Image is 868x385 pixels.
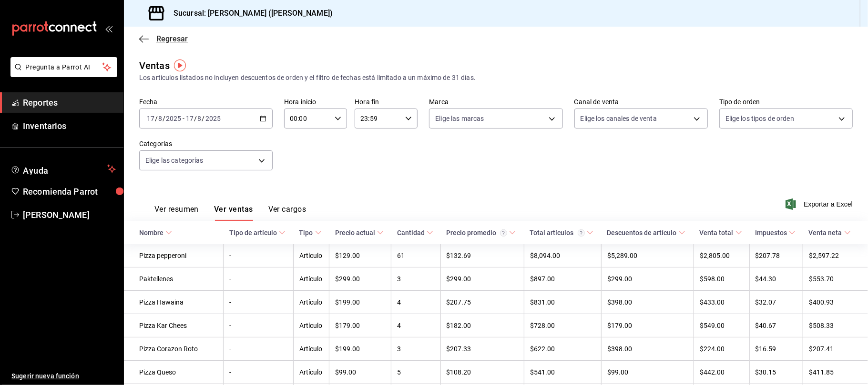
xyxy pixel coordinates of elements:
[11,371,116,381] span: Sugerir nueva función
[124,361,224,384] td: Pizza Queso
[391,361,440,384] td: 5
[166,8,333,19] h3: Sucursal: [PERSON_NAME] ([PERSON_NAME])
[174,59,186,71] img: Tooltip marker
[391,267,440,291] td: 3
[23,208,116,221] span: [PERSON_NAME]
[355,99,418,106] label: Hora fin
[23,119,116,132] span: Inventarios
[294,267,329,291] td: Artículo
[530,229,593,237] span: Total artículos
[397,229,425,237] div: Cantidad
[194,115,197,122] span: /
[155,115,158,122] span: /
[749,361,803,384] td: $30.15
[124,267,224,291] td: Paktellenes
[524,291,602,314] td: $831.00
[124,314,224,337] td: Pizza Kar Chees
[694,361,750,384] td: $442.00
[755,229,787,237] div: Impuestos
[524,361,602,384] td: $541.00
[581,114,657,123] span: Elige los canales de venta
[294,361,329,384] td: Artículo
[224,267,294,291] td: -
[158,115,163,122] input: --
[803,361,868,384] td: $411.85
[156,34,188,43] span: Regresar
[440,244,524,267] td: $132.69
[229,229,277,237] div: Tipo de artículo
[524,267,602,291] td: $897.00
[329,267,391,291] td: $299.00
[23,185,116,198] span: Recomienda Parrot
[749,314,803,337] td: $40.67
[803,267,868,291] td: $553.70
[694,337,750,361] td: $224.00
[329,314,391,337] td: $179.00
[139,73,853,83] div: Los artículos listados no incluyen descuentos de orden y el filtro de fechas está limitado a un m...
[440,314,524,337] td: $182.00
[500,229,507,237] svg: Precio promedio = Total artículos / cantidad
[391,291,440,314] td: 4
[725,114,794,123] span: Elige los tipos de orden
[602,361,694,384] td: $99.00
[755,229,796,237] span: Impuestos
[749,267,803,291] td: $44.30
[602,267,694,291] td: $299.00
[26,62,102,72] span: Pregunta a Parrot AI
[224,244,294,267] td: -
[205,115,221,122] input: ----
[429,99,562,106] label: Marca
[440,267,524,291] td: $299.00
[803,314,868,337] td: $508.33
[694,267,750,291] td: $598.00
[10,57,117,77] button: Pregunta a Parrot AI
[787,198,853,210] button: Exportar a Excel
[294,314,329,337] td: Artículo
[440,337,524,361] td: $207.33
[524,337,602,361] td: $622.00
[749,337,803,361] td: $16.59
[397,229,433,237] span: Cantidad
[124,337,224,361] td: Pizza Corazon Roto
[165,115,182,122] input: ----
[446,229,516,237] span: Precio promedio
[329,291,391,314] td: $199.00
[294,291,329,314] td: Artículo
[124,291,224,314] td: Pizza Hawaina
[607,229,677,237] div: Descuentos de artículo
[229,229,286,237] span: Tipo de artículo
[602,337,694,361] td: $398.00
[139,99,273,106] label: Fecha
[574,99,708,106] label: Canal de venta
[602,244,694,267] td: $5,289.00
[202,115,205,122] span: /
[224,291,294,314] td: -
[694,291,750,314] td: $433.00
[329,337,391,361] td: $199.00
[446,229,507,237] div: Precio promedio
[185,115,194,122] input: --
[803,291,868,314] td: $400.93
[391,337,440,361] td: 3
[294,244,329,267] td: Artículo
[809,229,842,237] div: Venta neta
[803,337,868,361] td: $207.41
[335,229,375,237] div: Precio actual
[224,361,294,384] td: -
[803,244,868,267] td: $2,597.22
[329,244,391,267] td: $129.00
[524,314,602,337] td: $728.00
[700,229,734,237] div: Venta total
[145,156,204,165] span: Elige las categorías
[7,69,117,79] a: Pregunta a Parrot AI
[299,229,313,237] div: Tipo
[329,361,391,384] td: $99.00
[23,163,103,175] span: Ayuda
[154,205,199,221] button: Ver resumen
[139,229,172,237] span: Nombre
[809,229,851,237] span: Venta neta
[435,114,484,123] span: Elige las marcas
[139,59,170,73] div: Ventas
[268,205,306,221] button: Ver cargos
